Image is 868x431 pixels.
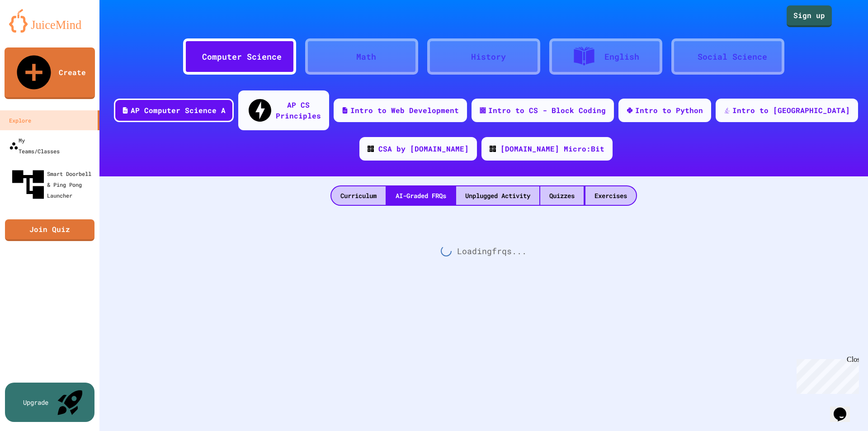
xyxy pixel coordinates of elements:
[99,206,868,296] div: Loading frq s...
[787,5,832,27] a: Sign up
[9,9,90,33] img: logo-orange.svg
[4,4,62,57] div: Chat with us now!Close
[9,115,31,126] div: Explore
[131,105,226,116] div: AP Computer Science A
[732,105,850,116] div: Intro to [GEOGRAPHIC_DATA]
[331,186,386,205] div: Curriculum
[604,51,639,63] div: English
[471,51,506,63] div: History
[23,398,48,407] div: Upgrade
[5,47,95,99] a: Create
[5,219,94,241] a: Join Quiz
[387,186,455,205] div: AI-Graded FRQs
[635,105,703,116] div: Intro to Python
[276,99,321,121] div: AP CS Principles
[9,135,60,156] div: My Teams/Classes
[488,105,606,116] div: Intro to CS - Block Coding
[202,51,282,63] div: Computer Science
[830,395,859,422] iframe: chat widget
[456,186,539,205] div: Unplugged Activity
[698,51,767,63] div: Social Science
[540,186,584,205] div: Quizzes
[368,146,374,152] img: CODE_logo_RGB.png
[500,143,604,154] div: [DOMAIN_NAME] Micro:Bit
[490,146,496,152] img: CODE_logo_RGB.png
[350,105,459,116] div: Intro to Web Development
[9,166,96,204] div: Smart Doorbell & Ping Pong Launcher
[585,186,636,205] div: Exercises
[356,51,376,63] div: Math
[378,143,469,154] div: CSA by [DOMAIN_NAME]
[793,355,859,394] iframe: chat widget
